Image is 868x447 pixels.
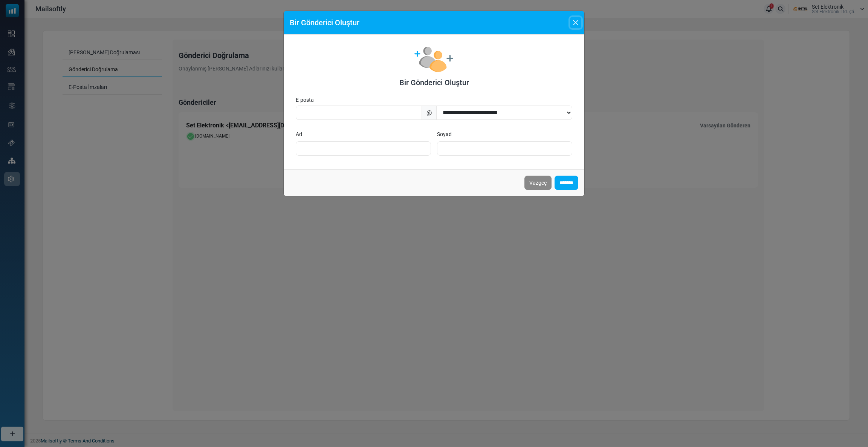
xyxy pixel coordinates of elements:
h5: Bir Gönderici Oluştur [290,17,359,28]
label: Ad [296,130,302,138]
label: Soyad [437,130,452,138]
button: Vazgeç [524,176,552,190]
h5: Bir Gönderici Oluştur [300,78,568,87]
button: Close [570,17,581,28]
span: @ [422,106,437,120]
label: E-posta [290,96,320,104]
